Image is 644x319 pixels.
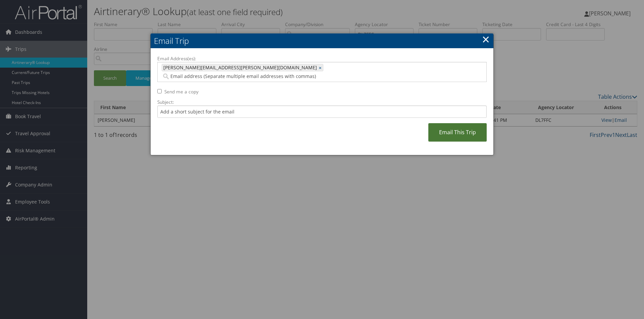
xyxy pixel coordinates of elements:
a: × [319,64,323,71]
input: Email address (Separate multiple email addresses with commas) [162,73,399,80]
label: Email Address(es): [157,55,487,62]
span: [PERSON_NAME][EMAIL_ADDRESS][PERSON_NAME][DOMAIN_NAME] [162,64,317,71]
a: × [482,32,490,46]
input: Add a short subject for the email [157,105,487,118]
a: Email This Trip [428,123,487,142]
label: Send me a copy [164,88,199,95]
h2: Email Trip [151,33,493,48]
label: Subject: [157,99,487,105]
